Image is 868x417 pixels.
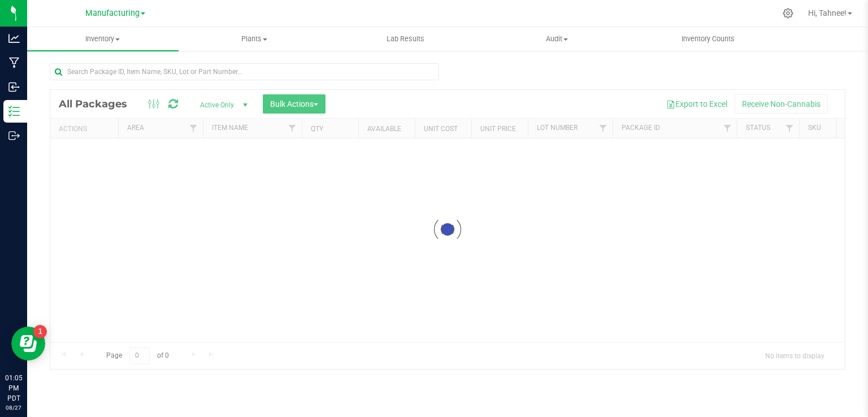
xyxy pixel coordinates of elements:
[50,63,439,80] input: Search Package ID, Item Name, SKU, Lot or Part Number...
[179,27,330,51] a: Plants
[33,325,47,338] iframe: Resource center unread badge
[179,34,329,44] span: Plants
[27,34,179,44] span: Inventory
[8,33,20,44] inline-svg: Analytics
[481,34,632,44] span: Audit
[5,403,22,412] p: 08/27
[666,34,750,44] span: Inventory Counts
[371,34,440,44] span: Lab Results
[8,130,20,141] inline-svg: Outbound
[330,27,481,51] a: Lab Results
[632,27,784,51] a: Inventory Counts
[8,106,20,117] inline-svg: Inventory
[808,8,847,18] span: Hi, Tahnee!
[8,81,20,93] inline-svg: Inbound
[11,327,45,360] iframe: Resource center
[481,27,632,51] a: Audit
[27,27,179,51] a: Inventory
[8,57,20,68] inline-svg: Manufacturing
[85,8,140,18] span: Manufacturing
[781,8,795,19] div: Manage settings
[5,373,22,403] p: 01:05 PM PDT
